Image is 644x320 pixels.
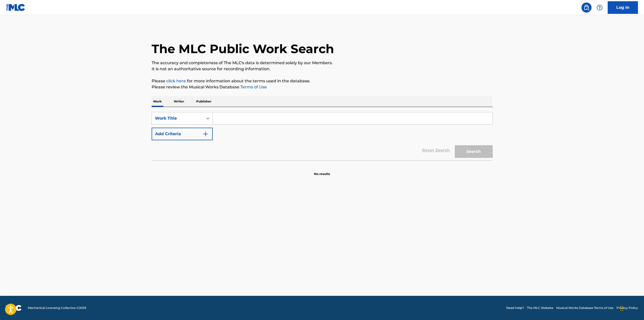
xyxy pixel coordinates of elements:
[239,85,267,89] a: Terms of Use
[172,96,186,107] p: Writer
[195,96,213,107] p: Publisher
[152,128,213,140] button: Add Criteria
[608,1,638,14] a: Log In
[166,79,186,83] a: click here
[6,4,25,11] img: MLC Logo
[152,78,493,84] p: Please for more information about the terms used in the database.
[527,306,553,310] a: The MLC Website
[152,84,493,90] p: Please review the Musical Works Database
[595,3,605,13] div: Help
[617,306,638,310] a: Privacy Policy
[619,296,644,320] iframe: Chat Widget
[155,115,200,121] div: Work Title
[597,5,603,11] img: help
[581,3,592,13] a: Public Search
[620,301,623,316] div: Drag
[203,131,209,137] img: 9d2ae6d4665cec9f34b9.svg
[556,306,613,310] a: Musical Works Database Terms of Use
[152,66,493,72] p: It is not an authoritative source for recording information.
[583,5,590,11] img: search
[6,305,22,311] img: logo
[152,60,493,66] p: The accuracy and completeness of The MLC's data is determined solely by our Members.
[314,166,330,176] p: No results
[28,306,86,310] span: Mechanical Licensing Collective © 2025
[152,41,334,56] h1: The MLC Public Work Search
[152,112,493,160] form: Search Form
[506,306,524,310] a: Need Help?
[152,96,163,107] p: Work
